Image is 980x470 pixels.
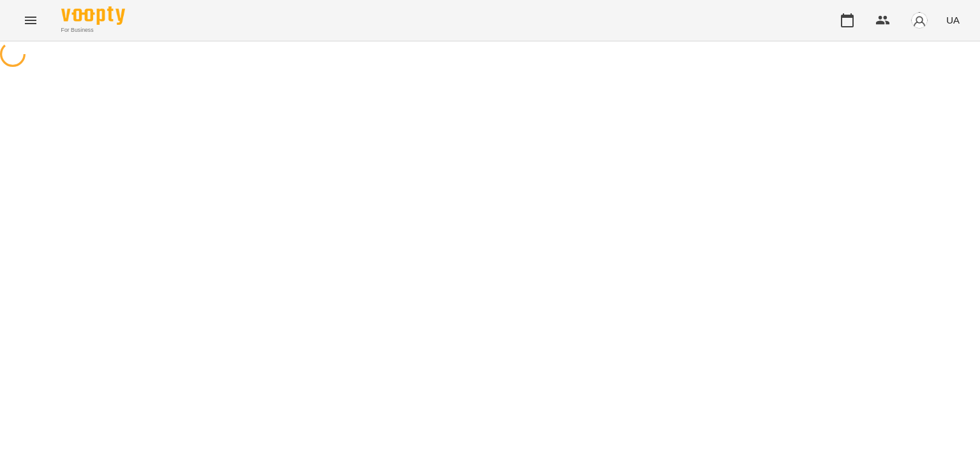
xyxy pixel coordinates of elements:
[61,26,125,34] span: For Business
[15,5,46,36] button: Menu
[946,13,960,27] span: UA
[910,11,928,29] img: avatar_s.png
[941,8,965,32] button: UA
[61,6,125,25] img: Voopty Logo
